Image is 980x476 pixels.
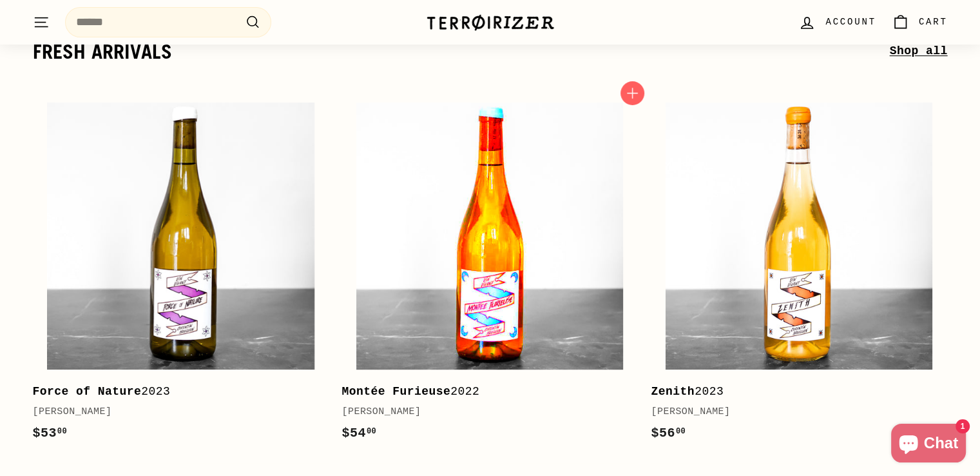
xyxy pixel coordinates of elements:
div: 2023 [33,382,316,401]
inbox-online-store-chat: Shopify online store chat [887,424,970,466]
span: $56 [651,426,686,441]
a: Account [791,3,883,41]
div: [PERSON_NAME] [33,404,316,420]
a: Shop all [889,42,947,61]
a: Cart [884,3,956,41]
a: Force of Nature2023[PERSON_NAME] [33,88,329,457]
a: Zenith2023[PERSON_NAME] [651,88,947,457]
div: [PERSON_NAME] [651,404,934,420]
b: Force of Nature [33,385,142,398]
span: Cart [919,15,948,29]
div: 2023 [651,382,934,401]
sup: 00 [57,427,67,436]
h2: fresh arrivals [33,41,890,63]
b: Montée Furieuse [341,385,450,398]
div: [PERSON_NAME] [341,404,625,420]
span: $53 [33,426,68,441]
b: Zenith [651,385,695,398]
sup: 00 [676,427,686,436]
span: $54 [341,426,376,441]
a: Montée Furieuse2022[PERSON_NAME] [341,88,638,457]
div: 2022 [341,382,625,401]
sup: 00 [367,427,376,436]
span: Account [825,15,876,29]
